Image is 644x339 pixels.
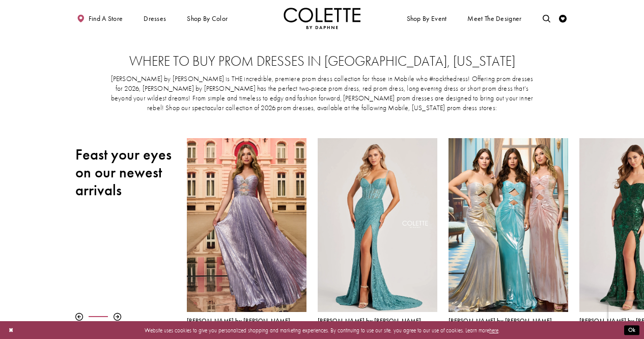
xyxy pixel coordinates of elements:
[557,8,569,29] a: Check Wishlist
[109,74,535,113] p: [PERSON_NAME] by [PERSON_NAME] is THE incredible, premiere prom dress collection for those in Mob...
[489,326,498,333] a: here
[187,318,306,334] div: Colette by Daphne Style No. CL8520
[318,318,437,334] div: Colette by Daphne Style No. CL8405
[187,15,228,22] span: Shop by color
[318,317,421,325] span: [PERSON_NAME] by [PERSON_NAME]
[75,146,176,199] h2: Feast your eyes on our newest arrivals
[91,54,553,69] h2: Where to buy prom dresses in [GEOGRAPHIC_DATA], [US_STATE]
[284,8,361,29] a: Visit Home Page
[185,8,230,29] span: Shop by color
[142,8,168,29] span: Dresses
[187,317,290,325] span: [PERSON_NAME] by [PERSON_NAME]
[449,138,568,312] a: Visit Colette by Daphne Style No. CL8545 Page
[75,8,125,29] a: Find a store
[467,15,521,22] span: Meet the designer
[55,325,589,335] p: Website uses cookies to give you personalized shopping and marketing experiences. By continuing t...
[449,317,552,325] span: [PERSON_NAME] by [PERSON_NAME]
[5,323,17,337] button: Close Dialog
[318,138,437,312] a: Visit Colette by Daphne Style No. CL8405 Page
[187,138,306,312] a: Visit Colette by Daphne Style No. CL8520 Page
[405,8,449,29] span: Shop By Event
[541,8,552,29] a: Toggle search
[624,325,639,335] button: Submit Dialog
[407,15,447,22] span: Shop By Event
[466,8,524,29] a: Meet the designer
[89,15,123,22] span: Find a store
[284,8,361,29] img: Colette by Daphne
[449,318,568,334] div: Colette by Daphne Style No. CL8545
[144,15,166,22] span: Dresses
